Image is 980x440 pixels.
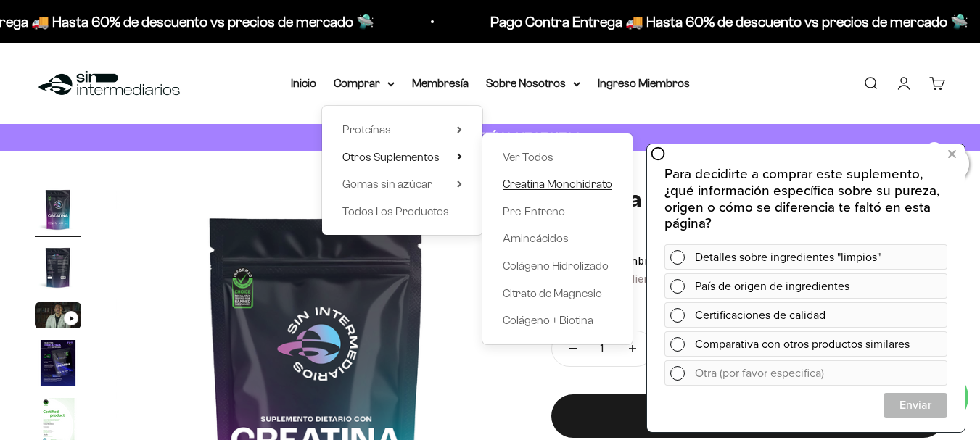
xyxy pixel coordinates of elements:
[926,142,943,159] mark: 0
[552,331,594,366] button: Reducir cantidad
[503,314,593,326] span: Colágeno + Biotina
[503,148,612,167] a: Ver Todos
[503,232,569,244] span: Aminoácidos
[334,74,395,93] summary: Comprar
[291,77,316,89] a: Inicio
[35,186,81,237] button: Ir al artículo 1
[35,302,81,333] button: Ir al artículo 3
[647,143,965,432] iframe: zigpoll-iframe
[342,205,449,217] span: Todos Los Productos
[503,311,612,330] a: Colágeno + Biotina
[35,244,81,295] button: Ir al artículo 2
[503,287,602,299] span: Citrato de Magnesio
[503,151,553,163] span: Ver Todos
[503,229,612,248] a: Aminoácidos
[503,178,612,190] span: Creatina Monohidrato
[342,178,432,190] span: Gomas sin azúcar
[612,331,654,366] button: Aumentar cantidad
[342,202,462,221] a: Todos Los Productos
[503,205,565,217] span: Pre-Entreno
[342,175,462,194] summary: Gomas sin azúcar
[342,151,440,163] span: Otros Suplementos
[610,254,655,267] span: Miembro
[610,272,671,285] span: No Miembro
[490,10,968,33] p: Pago Contra Entrega 🚚 Hasta 60% de descuento vs precios de mercado 🛸
[580,407,916,426] div: Añadir al carrito
[503,260,609,272] span: Colágeno Hidrolizado
[412,77,469,89] a: Membresía
[503,202,612,221] a: Pre-Entreno
[503,284,612,303] a: Citrato de Magnesio
[342,123,391,136] span: Proteínas
[35,340,81,386] img: Creatina Monohidrato
[503,175,612,194] a: Creatina Monohidrato
[503,257,612,275] a: Colágeno Hidrolizado
[35,340,81,391] button: Ir al artículo 4
[342,120,462,139] summary: Proteínas
[35,244,81,291] img: Creatina Monohidrato
[35,186,81,233] img: Creatina Monohidrato
[598,77,690,89] a: Ingreso Miembros
[486,74,580,93] summary: Sobre Nosotros
[551,394,945,438] button: Añadir al carrito
[342,148,462,167] summary: Otros Suplementos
